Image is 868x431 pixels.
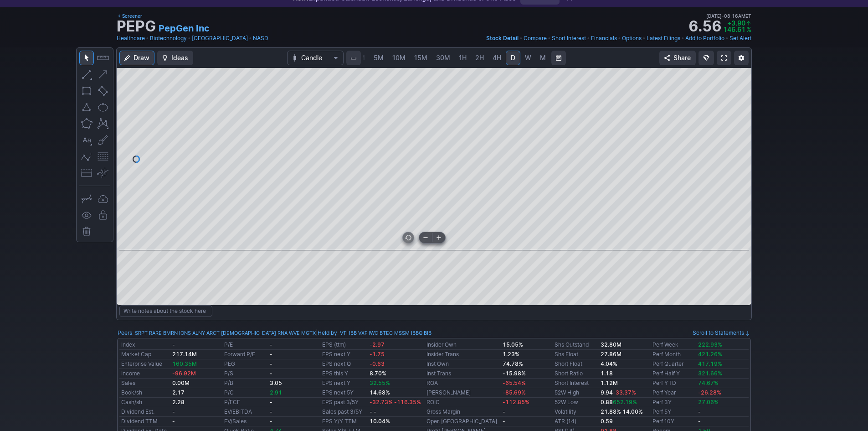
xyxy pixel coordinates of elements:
span: • [188,34,191,43]
td: Insider Own [425,340,501,350]
small: 21.88% 14.00% [601,408,643,415]
a: D [506,51,520,65]
td: Shs Outstand [553,340,598,350]
td: 52W High [553,388,598,398]
button: Ellipse [96,100,110,114]
span: -2.97 [370,341,385,348]
a: Stock Detail [486,34,519,43]
td: Market Cap [119,350,170,359]
span: -96.92M [172,370,196,377]
td: Oper. [GEOGRAPHIC_DATA] [425,417,501,426]
td: Inst Trans [425,369,501,379]
b: - [698,418,701,425]
span: -85.69% [503,389,526,396]
button: Drawing mode: Single [79,192,94,206]
button: Reset zoom [403,232,414,243]
b: - [270,351,272,358]
a: ARCT [206,328,220,338]
span: • [146,34,149,43]
a: [DEMOGRAPHIC_DATA] [221,328,276,338]
a: RARE [149,328,162,338]
b: - [270,408,272,415]
td: EPS next Q [320,359,368,369]
a: MSSM [394,328,410,338]
td: P/S [222,369,268,379]
button: Interval [346,51,361,65]
td: EPS this Y [320,369,368,379]
a: MGTX [301,328,316,338]
span: M [540,54,546,62]
b: 1.12M [601,379,618,386]
td: EPS past 3/5Y [320,398,368,407]
button: Draw [119,51,154,65]
b: - [172,408,175,415]
button: Arrow [96,67,110,82]
small: - - [370,408,376,415]
span: • [548,34,551,43]
b: 8.70% [370,370,386,377]
a: VXF [358,328,367,338]
button: Share [659,51,696,65]
a: PepGen Inc [159,22,210,35]
span: 421.26% [698,351,722,358]
b: 27.86M [601,351,621,358]
span: • [249,34,252,43]
td: EPS next 5Y [320,388,368,398]
a: 5M [370,51,388,65]
a: ALNY [192,328,205,338]
a: WVE [289,328,300,338]
td: EPS next Y [320,379,368,388]
a: Set Alert [729,34,751,43]
td: Perf 3Y [651,398,696,407]
a: 1H [455,51,471,65]
strong: 6.56 [688,19,721,34]
button: Brush [96,133,110,147]
td: EPS (ttm) [320,340,368,350]
b: 0.88 [601,399,637,405]
a: 4H [488,51,505,65]
a: Screener [117,12,142,20]
button: Polygon [79,116,94,131]
a: Latest Filings [647,34,680,43]
span: 417.19% [698,360,722,367]
td: P/B [222,379,268,388]
span: 15M [414,54,427,62]
td: Perf 5Y [651,407,696,417]
a: M [536,51,550,65]
a: Healthcare [117,34,145,43]
a: 15M [410,51,431,65]
span: 1H [459,54,467,62]
span: Stock Detail [486,35,519,42]
a: Financials [591,34,617,43]
span: -33.37% [613,389,636,396]
td: Gross Margin [425,407,501,417]
b: 0.59 [601,418,613,425]
td: P/FCF [222,398,268,407]
b: 0.00M [172,379,190,386]
a: IONS [179,328,191,338]
a: 30M [432,51,454,65]
td: Cash/sh [119,398,170,407]
b: - [503,408,505,415]
b: 217.14M [172,351,197,358]
span: 10M [392,54,406,62]
td: EV/EBITDA [222,407,268,417]
span: • [642,34,646,43]
td: Enterprise Value [119,359,170,369]
span: 5M [374,54,384,62]
td: Perf YTD [651,379,696,388]
a: Peers [118,329,132,336]
a: 10M [388,51,410,65]
button: Lock drawings [96,208,110,223]
a: NASD [253,34,268,43]
span: Share [673,53,691,62]
td: ATR (14) [553,417,598,426]
button: Position [79,166,94,180]
span: 160.35M [172,360,197,367]
td: ROIC [425,398,501,407]
td: P/E [222,340,268,350]
span: +3.90 [727,19,745,27]
a: 4.04% [601,360,617,367]
button: Text [79,133,94,147]
a: Fullscreen [717,51,731,65]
